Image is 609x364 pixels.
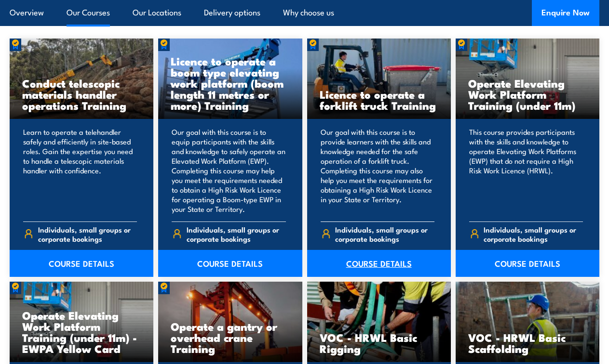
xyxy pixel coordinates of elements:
h3: Operate Elevating Work Platform Training (under 11m) - EWPA Yellow Card [22,310,141,354]
span: Individuals, small groups or corporate bookings [38,225,137,243]
span: Individuals, small groups or corporate bookings [484,225,583,243]
p: Our goal with this course is to equip participants with the skills and knowledge to safely operat... [172,127,285,214]
h3: Licence to operate a boom type elevating work platform (boom length 11 metres or more) Training [171,55,289,111]
a: COURSE DETAILS [10,250,153,277]
h3: VOC - HRWL Basic Scaffolding [468,332,587,354]
p: Learn to operate a telehandler safely and efficiently in site-based roles. Gain the expertise you... [23,127,137,214]
h3: Operate a gantry or overhead crane Training [171,321,289,354]
h3: VOC - HRWL Basic Rigging [320,332,438,354]
span: Individuals, small groups or corporate bookings [335,225,434,243]
h3: Licence to operate a forklift truck Training [320,89,438,111]
a: COURSE DETAILS [307,250,451,277]
a: COURSE DETAILS [158,250,302,277]
h3: Operate Elevating Work Platform Training (under 11m) [468,78,587,111]
span: Individuals, small groups or corporate bookings [187,225,286,243]
p: This course provides participants with the skills and knowledge to operate Elevating Work Platfor... [469,127,583,214]
p: Our goal with this course is to provide learners with the skills and knowledge needed for the saf... [321,127,434,214]
h3: Conduct telescopic materials handler operations Training [22,78,141,111]
a: COURSE DETAILS [456,250,599,277]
